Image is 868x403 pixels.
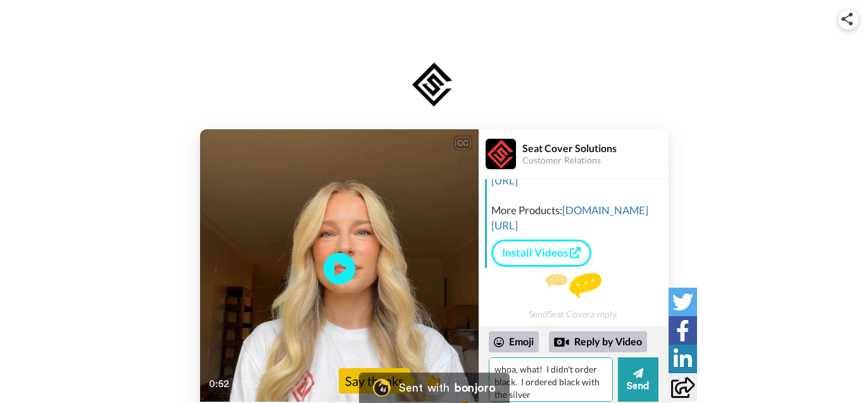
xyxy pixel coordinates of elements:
a: Bonjoro LogoSent withbonjoro [358,373,509,403]
img: Profile Image [486,139,516,169]
textarea: whoa, what! I didn't order black. I ordered black with the silver [489,357,613,402]
div: Customer Relations [522,155,668,166]
div: Seat Cover Solutions [522,142,668,154]
div: bonjoro [455,382,495,393]
img: Bonjoro Logo [372,379,390,397]
span: 👏 [417,371,448,391]
button: 👏 [417,367,448,395]
img: message.svg [546,273,601,298]
button: Send [618,357,658,402]
div: Reply by Video [549,331,647,353]
div: Say thanks [339,368,410,393]
img: ic_share.svg [841,13,853,25]
div: Reply by Video [554,335,569,350]
div: Sent with [399,382,450,393]
div: Send Seat Cover a reply. [479,273,669,319]
div: CC [455,137,471,150]
span: 0:52 [209,376,231,392]
div: Emoji [489,331,539,352]
img: logo [408,60,460,110]
a: Install Videos [491,240,591,266]
span: / [234,376,238,392]
a: [DOMAIN_NAME][URL] [491,203,648,232]
a: [DOMAIN_NAME][URL] [491,158,654,187]
span: 0:52 [241,376,263,392]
